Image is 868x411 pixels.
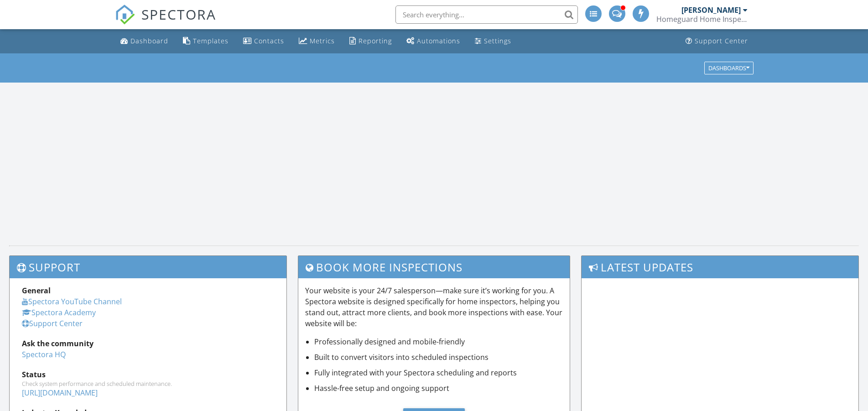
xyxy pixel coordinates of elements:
strong: General [22,286,51,296]
p: Your website is your 24/7 salesperson—make sure it’s working for you. A Spectora website is desig... [305,285,563,329]
div: Templates [193,36,229,45]
h3: Book More Inspections [298,256,570,278]
div: Check system performance and scheduled maintenance. [22,380,274,387]
button: Dashboards [704,62,754,74]
a: Metrics [295,33,338,50]
div: Ask the community [22,338,274,349]
a: Templates [179,33,232,50]
a: Support Center [22,318,83,328]
a: Spectora Academy [22,307,96,317]
div: [PERSON_NAME] [681,5,741,15]
div: Status [22,369,274,380]
h3: Support [10,256,286,278]
a: SPECTORA [115,12,216,31]
span: SPECTORA [141,5,216,24]
a: Spectora HQ [22,349,66,359]
li: Built to convert visitors into scheduled inspections [314,352,563,363]
a: [URL][DOMAIN_NAME] [22,388,98,398]
a: Automations (Advanced) [403,33,464,50]
input: Search everything... [395,5,578,24]
li: Hassle-free setup and ongoing support [314,383,563,394]
a: Support Center [682,33,752,50]
div: Dashboards [708,65,749,71]
a: Spectora YouTube Channel [22,297,122,307]
div: Automations [417,36,460,45]
li: Professionally designed and mobile-friendly [314,336,563,347]
a: Settings [471,33,515,50]
div: Metrics [310,36,335,45]
div: Contacts [254,36,284,45]
a: Dashboard [117,33,172,50]
div: Settings [484,36,511,45]
div: Support Center [695,36,748,45]
h3: Latest Updates [582,256,858,278]
div: Reporting [359,36,392,45]
div: Homeguard Home Inspections LLC [656,15,748,24]
a: Reporting [346,33,395,50]
div: Dashboard [130,36,168,45]
li: Fully integrated with your Spectora scheduling and reports [314,367,563,378]
a: Contacts [239,33,288,50]
img: The Best Home Inspection Software - Spectora [115,5,135,25]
